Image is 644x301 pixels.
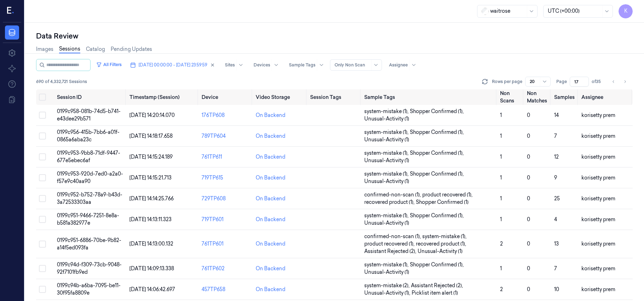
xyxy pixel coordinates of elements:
[527,154,530,160] span: 0
[556,78,567,85] span: Page
[129,195,174,202] span: [DATE] 14:14:25.766
[364,233,422,240] span: confirmed-non-scan (1) ,
[581,154,615,160] span: korisetty prem
[364,212,410,219] span: system-mistake (1) ,
[364,157,409,164] span: Unusual-Activity (1)
[581,241,615,247] span: korisetty prem
[581,133,615,139] span: korisetty prem
[202,286,250,293] div: 457TP658
[361,89,497,105] th: Sample Tags
[609,77,630,87] nav: pagination
[111,46,152,53] a: Pending Updates
[524,89,551,105] th: Non Matches
[39,94,46,101] button: Select all
[410,108,465,115] span: Shopper Confirmed (1) ,
[364,170,410,178] span: system-mistake (1) ,
[307,89,361,105] th: Session Tags
[127,59,218,71] button: [DATE] 00:00:00 - [DATE] 23:59:59
[364,268,409,276] span: Unusual-Activity (1)
[554,175,557,181] span: 9
[554,195,560,202] span: 25
[500,154,502,160] span: 1
[202,195,250,202] div: 729TP608
[39,216,46,223] button: Select row
[527,195,530,202] span: 0
[364,191,422,199] span: confirmed-non-scan (1) ,
[410,170,465,178] span: Shopper Confirmed (1) ,
[202,265,250,272] div: 761TP602
[256,153,285,161] div: On Backend
[619,4,633,18] button: K
[554,112,559,118] span: 14
[500,175,502,181] span: 1
[256,265,285,272] div: On Backend
[39,241,46,248] button: Select row
[57,150,120,164] span: 0199c953-9bb8-71df-9447-677e5ebec6af
[554,154,559,160] span: 12
[256,112,285,119] div: On Backend
[492,78,522,85] p: Rows per page
[129,154,173,160] span: [DATE] 14:15:24.189
[364,261,410,268] span: system-mistake (1) ,
[410,212,465,219] span: Shopper Confirmed (1) ,
[129,265,174,272] span: [DATE] 14:09:13.338
[581,216,615,223] span: korisetty prem
[364,248,418,255] span: Assistant Rejected (2) ,
[422,233,468,240] span: system-mistake (1) ,
[497,89,524,105] th: Non Scans
[410,149,465,157] span: Shopper Confirmed (1) ,
[139,62,207,68] span: [DATE] 00:00:00 - [DATE] 23:59:59
[500,112,502,118] span: 1
[581,112,615,118] span: korisetty prem
[57,261,122,275] span: 0199c94d-f309-73cb-9048-92f7101fb9ed
[202,132,250,140] div: 789TP604
[256,174,285,182] div: On Backend
[554,133,557,139] span: 7
[57,108,121,122] span: 0199c958-081b-74d5-b741-e43dee29b571
[202,174,250,182] div: 719TP615
[581,195,615,202] span: korisetty prem
[554,286,559,293] span: 10
[57,282,121,296] span: 0199c94b-a6ba-7095-be11-30f95fa8809e
[527,175,530,181] span: 0
[199,89,253,105] th: Device
[364,199,416,206] span: recovered product (1) ,
[127,89,199,105] th: Timestamp (Session)
[57,212,119,226] span: 0199c951-9466-7251-8e8a-b581a382977e
[554,265,557,272] span: 7
[57,171,123,184] span: 0199c953-920d-7ed0-a2a0-f57e9c40aa90
[579,89,633,105] th: Assignee
[256,286,285,293] div: On Backend
[202,240,250,248] div: 761TP601
[527,241,530,247] span: 0
[129,175,172,181] span: [DATE] 14:15:21.713
[364,282,411,289] span: system-mistake (2) ,
[416,199,469,206] span: Shopper Confirmed (1)
[129,133,173,139] span: [DATE] 14:18:17.658
[416,240,468,248] span: recovered product (1) ,
[500,133,502,139] span: 1
[527,216,530,223] span: 0
[411,282,464,289] span: Assistant Rejected (2) ,
[581,286,615,293] span: korisetty prem
[39,265,46,272] button: Select row
[609,77,619,87] button: Go to previous page
[39,153,46,160] button: Select row
[202,112,250,119] div: 176TP608
[256,132,285,140] div: On Backend
[527,265,530,272] span: 0
[527,133,530,139] span: 0
[581,265,615,272] span: korisetty prem
[364,108,410,115] span: system-mistake (1) ,
[54,89,126,105] th: Session ID
[36,78,87,85] span: 690 of 4,332,721 Sessions
[39,132,46,140] button: Select row
[418,248,463,255] span: Unusual-Activity (1)
[364,289,412,297] span: Unusual-Activity (1) ,
[364,115,409,123] span: Unusual-Activity (1)
[592,78,603,85] span: of 35
[364,136,409,143] span: Unusual-Activity (1)
[129,112,175,118] span: [DATE] 14:20:14.070
[57,191,122,205] span: 0199c952-b752-78a9-b43d-3a72533303aa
